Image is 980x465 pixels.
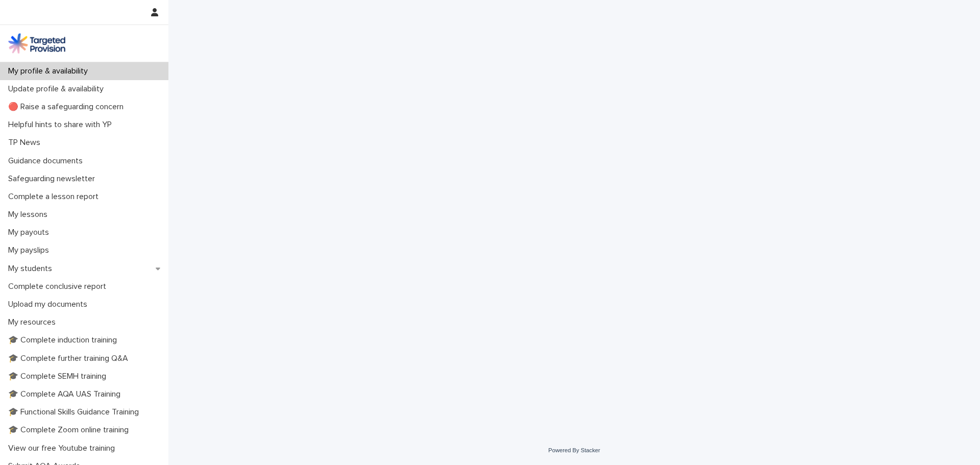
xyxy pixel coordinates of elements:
[4,372,114,381] p: 🎓 Complete SEMH training
[8,33,65,54] img: M5nRWzHhSzIhMunXDL62
[4,192,107,202] p: Complete a lesson report
[4,300,95,309] p: Upload my documents
[4,264,60,274] p: My students
[4,389,129,399] p: 🎓 Complete AQA UAS Training
[4,102,132,112] p: 🔴 Raise a safeguarding concern
[4,354,136,363] p: 🎓 Complete further training Q&A
[4,156,91,166] p: Guidance documents
[4,138,48,148] p: TP News
[4,407,147,417] p: 🎓 Functional Skills Guidance Training
[4,210,56,219] p: My lessons
[548,447,600,453] a: Powered By Stacker
[4,335,125,345] p: 🎓 Complete induction training
[4,120,120,130] p: Helpful hints to share with YP
[4,317,64,327] p: My resources
[4,425,137,435] p: 🎓 Complete Zoom online training
[4,174,103,184] p: Safeguarding newsletter
[4,444,123,453] p: View our free Youtube training
[4,228,57,237] p: My payouts
[4,84,112,94] p: Update profile & availability
[4,246,57,255] p: My payslips
[4,282,114,291] p: Complete conclusive report
[4,66,96,76] p: My profile & availability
